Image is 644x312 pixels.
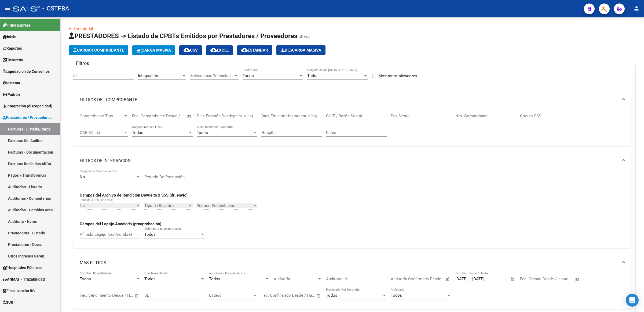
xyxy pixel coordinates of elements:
[209,277,220,281] span: Todos
[547,277,573,281] input: Fecha fin
[134,293,140,299] button: Open calendar
[179,45,202,55] button: CSV
[297,34,310,39] span: (alt+q)
[190,73,234,78] span: Seleccionar Gerenciador
[276,45,325,55] button: Descarga Masiva
[80,260,618,266] mat-panel-title: MAS FILTROS
[3,22,31,28] span: Firma Express
[73,152,631,169] mat-expansion-panel-header: FILTROS DE INTEGRACION
[633,5,640,12] mat-icon: person
[132,114,154,118] input: Fecha inicio
[3,103,52,109] span: Integración (discapacidad)
[69,26,93,31] a: Video tutorial
[106,293,132,298] input: Fecha fin
[3,265,42,271] span: Hospitales Públicos
[243,73,254,78] span: Todos
[3,68,50,74] span: Liquidación de Convenios
[472,277,498,281] input: Fecha fin
[274,277,317,281] span: Auditoría
[197,203,253,208] span: Período Presentación
[80,158,618,164] mat-panel-title: FILTROS DE INTEGRACION
[316,293,322,299] button: Open calendar
[281,48,321,53] span: Descarga Masiva
[69,45,128,55] button: Cargar Comprobante
[261,293,283,298] input: Fecha inicio
[159,114,185,118] input: Fecha fin
[73,60,92,67] h3: Filtros
[80,114,123,118] span: Comprobante Tipo
[520,277,542,281] input: Fecha inicio
[80,175,85,179] span: No
[3,34,16,40] span: Inicio
[206,45,233,55] button: EXCEL
[237,45,272,55] button: Estandar
[469,277,471,281] span: –
[210,48,229,53] span: EXCEL
[3,92,20,97] span: Padrón
[73,91,631,108] mat-expansion-panel-header: FILTROS DEL COMPROBANTE
[144,203,188,208] span: Tipo de Registro
[3,299,13,305] span: SUR
[391,277,412,281] input: Fecha inicio
[445,276,451,282] button: Open calendar
[184,48,198,53] span: CSV
[4,5,11,12] mat-icon: menu
[80,130,123,135] span: CAE Válido
[80,277,91,281] span: Todos
[307,73,319,78] span: Todos
[3,115,52,121] span: Prestadores / Proveedores
[73,108,631,146] div: FILTROS DEL COMPROBANTE
[138,73,158,78] span: Integración
[417,277,443,281] input: Fecha fin
[73,169,631,248] div: FILTROS DE INTEGRACION
[3,45,22,51] span: Reportes
[3,276,45,282] span: ANMAT - Trazabilidad
[455,277,467,281] input: Fecha inicio
[73,254,631,271] mat-expansion-panel-header: MAS FILTROS
[132,130,143,135] span: Todos
[241,47,248,53] mat-icon: cloud_download
[288,293,314,298] input: Fecha fin
[210,47,217,53] mat-icon: cloud_download
[73,48,124,53] span: Cargar Comprobante
[144,232,156,237] span: Todos
[626,294,639,307] div: Open Intercom Messenger
[3,57,23,63] span: Tesorería
[144,277,156,281] span: Todos
[391,293,402,298] span: Todos
[378,73,417,79] span: Mostrar totalizadores
[574,276,580,282] button: Open calendar
[137,48,171,53] span: Carga Masiva
[80,293,101,298] input: Fecha inicio
[80,193,188,198] strong: Campos del Archivo de Rendición Devuelto x SSS (dr_envio)
[73,271,631,309] div: MAS FILTROS
[184,47,190,53] mat-icon: cloud_download
[80,97,618,103] mat-panel-title: FILTROS DEL COMPROBANTE
[3,288,35,294] span: Fiscalización RG
[241,48,268,53] span: Estandar
[132,45,175,55] button: Carga Masiva
[510,276,516,282] button: Open calendar
[276,45,325,55] app-download-masive: Descarga masiva de comprobantes (adjuntos)
[186,113,192,119] button: Open calendar
[80,203,85,208] span: No
[209,293,253,298] span: Estado
[42,3,69,14] span: - OSTPBA
[80,222,161,226] strong: Campos del Legajo Asociado (preaprobación)
[3,80,20,86] span: Sistema
[197,130,208,135] span: Todos
[326,293,337,298] span: Todos
[69,32,297,40] span: PRESTADORES -> Listado de CPBTs Emitidos por Prestadores / Proveedores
